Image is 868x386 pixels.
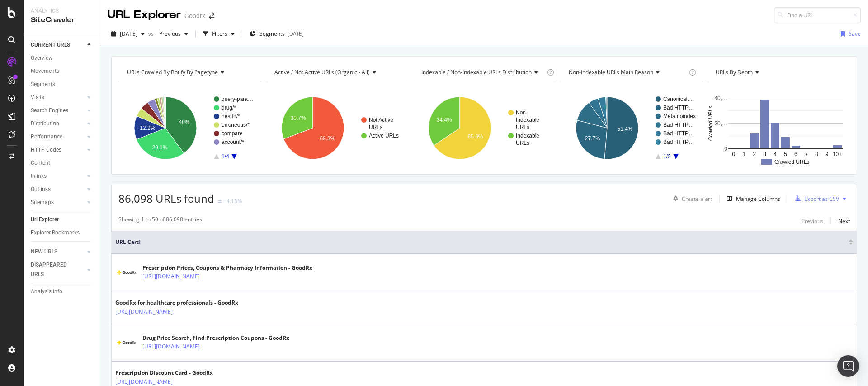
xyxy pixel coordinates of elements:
text: 7 [805,151,808,157]
a: Overview [31,53,94,63]
span: Active / Not Active URLs (organic - all) [274,68,370,76]
span: Indexable / Non-Indexable URLs distribution [421,68,532,76]
text: 2 [753,151,756,157]
text: URLs [516,140,529,146]
div: Save [849,30,861,38]
svg: A chart. [266,89,409,167]
span: 86,098 URLs found [118,191,214,206]
span: Non-Indexable URLs Main Reason [569,68,653,76]
h4: Non-Indexable URLs Main Reason [567,65,688,80]
div: Explorer Bookmarks [31,228,80,238]
text: health/* [222,113,240,119]
a: HTTP Codes [31,145,85,155]
div: HTTP Codes [31,145,61,155]
text: erroneous/* [222,122,250,128]
text: URLs [516,124,529,130]
text: Active URLs [369,133,399,139]
button: Manage Columns [723,193,780,204]
text: 1/2 [663,153,671,160]
a: Content [31,158,94,168]
div: Open Intercom Messenger [837,355,859,377]
text: 1 [743,151,746,157]
a: NEW URLS [31,247,85,257]
a: [URL][DOMAIN_NAME] [142,272,200,281]
text: drug/* [222,105,236,111]
a: Performance [31,132,85,142]
button: Next [838,215,850,226]
text: Meta noindex [663,113,696,119]
a: Segments [31,80,94,89]
div: Outlinks [31,185,51,194]
div: arrow-right-arrow-left [209,13,214,19]
text: 29.1% [152,144,168,151]
svg: A chart. [560,89,703,167]
div: Performance [31,132,62,142]
button: Previous [802,215,823,226]
text: 69.3% [320,135,335,142]
text: Bad HTTP… [663,122,694,128]
text: 4 [774,151,777,157]
text: 5 [784,151,788,157]
text: 51.4% [617,126,632,132]
a: Inlinks [31,172,85,181]
div: Analysis Info [31,287,62,296]
a: Explorer Bookmarks [31,228,94,238]
svg: A chart. [118,89,261,167]
h4: URLs Crawled By Botify By pagetype [125,65,253,80]
text: Canonical… [663,96,693,102]
h4: Active / Not Active URLs [273,65,401,80]
div: Previous [802,217,823,225]
text: Bad HTTP… [663,139,694,145]
text: Bad HTTP… [663,105,694,111]
div: Content [31,158,50,168]
a: [URL][DOMAIN_NAME] [115,307,173,316]
a: Url Explorer [31,215,94,224]
button: Previous [156,27,192,41]
text: 6 [794,151,797,157]
div: Inlinks [31,172,47,181]
div: Analytics [31,7,93,15]
text: 30.7% [290,115,306,121]
text: compare [222,130,243,137]
div: Export as CSV [804,195,839,203]
text: 0 [732,151,736,157]
a: Movements [31,67,94,76]
text: 9 [826,151,829,157]
div: GoodRx for healthcare professionals - GoodRx [115,299,238,307]
span: Previous [156,30,181,38]
div: Movements [31,67,59,76]
div: Url Explorer [31,215,59,224]
text: 34.4% [437,117,452,123]
div: Distribution [31,119,59,129]
div: A chart. [707,89,850,167]
span: URLs by Depth [716,68,753,76]
text: Not Active [369,117,393,123]
div: Manage Columns [736,195,780,203]
input: Find a URL [774,7,861,23]
div: Next [838,217,850,225]
button: [DATE] [108,27,148,41]
span: URLs Crawled By Botify By pagetype [127,68,218,76]
div: Prescription Discount Card - GoodRx [115,369,213,377]
div: DISAPPEARED URLS [31,260,76,279]
div: Create alert [682,195,712,203]
text: Bad HTTP… [663,130,694,137]
a: Outlinks [31,185,85,194]
h4: URLs by Depth [714,65,842,80]
text: Non- [516,110,528,116]
text: URLs [369,124,382,130]
svg: A chart. [413,89,556,167]
a: Distribution [31,119,85,129]
div: NEW URLS [31,247,57,257]
text: 12.2% [140,125,155,131]
div: Showing 1 to 50 of 86,098 entries [118,215,202,226]
text: account/* [222,139,244,145]
text: 1/4 [222,153,229,160]
span: 2025 Sep. 5th [120,30,137,38]
div: [DATE] [288,30,304,38]
text: 27.7% [585,135,600,142]
text: Indexable [516,117,539,123]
